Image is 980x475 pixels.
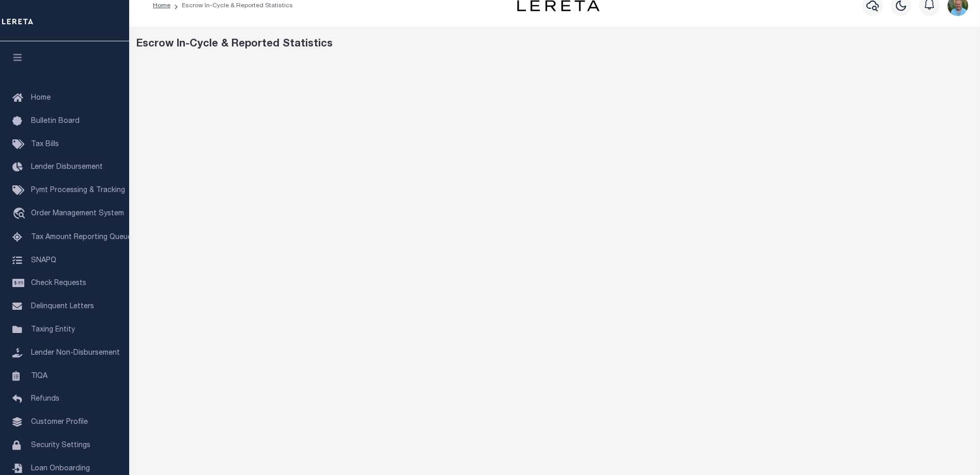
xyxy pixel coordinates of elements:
[31,164,103,171] span: Lender Disbursement
[31,395,59,403] span: Refunds
[170,1,293,10] li: Escrow In-Cycle & Reported Statistics
[31,94,51,102] span: Home
[153,3,170,9] a: Home
[31,187,125,194] span: Pymt Processing & Tracking
[31,234,132,241] span: Tax Amount Reporting Queue
[31,303,94,310] span: Delinquent Letters
[31,257,56,264] span: SNAPQ
[31,372,48,379] span: TIQA
[12,208,29,221] i: travel_explore
[31,141,59,148] span: Tax Bills
[31,280,86,287] span: Check Requests
[31,326,75,334] span: Taxing Entity
[31,118,80,125] span: Bulletin Board
[31,442,90,449] span: Security Settings
[31,465,90,472] span: Loan Onboarding
[136,37,973,52] div: Escrow In-Cycle & Reported Statistics
[31,210,124,217] span: Order Management System
[31,419,88,426] span: Customer Profile
[31,350,120,357] span: Lender Non-Disbursement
